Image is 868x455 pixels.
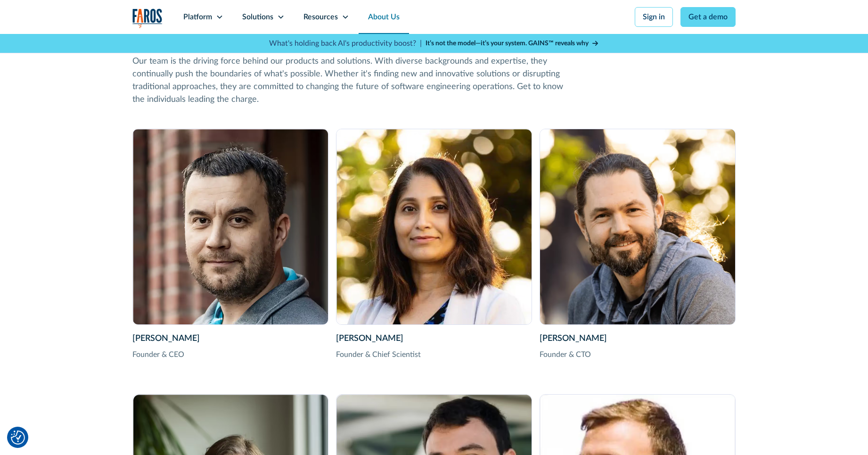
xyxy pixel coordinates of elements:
[680,7,736,27] a: Get a demo
[11,430,25,445] button: Cookie Settings
[426,39,599,49] a: It’s not the model—it’s your system. GAINS™ reveals why
[11,430,25,445] img: Revisit consent button
[540,332,736,345] div: [PERSON_NAME]
[635,7,673,27] a: Sign in
[132,8,163,28] img: Logo of the analytics and reporting company Faros.
[336,332,532,345] div: [PERSON_NAME]
[183,11,212,23] div: Platform
[269,38,422,49] p: What's holding back AI's productivity boost? |
[242,11,273,23] div: Solutions
[303,11,338,23] div: Resources
[336,349,532,360] div: Founder & Chief Scientist
[132,332,328,345] div: [PERSON_NAME]
[426,40,589,47] strong: It’s not the model—it’s your system. GAINS™ reveals why
[132,349,328,360] div: Founder & CEO
[540,349,736,360] div: Founder & CTO
[132,8,163,28] a: home
[132,55,566,106] div: Our team is the driving force behind our products and solutions. With diverse backgrounds and exp...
